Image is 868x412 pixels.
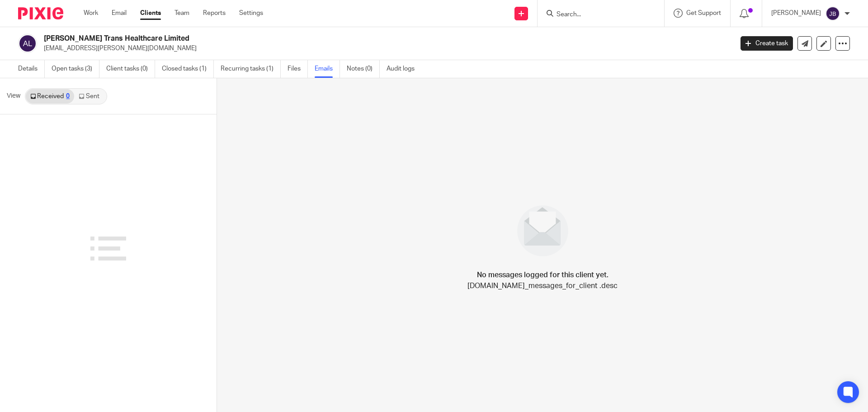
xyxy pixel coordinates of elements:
[467,280,618,291] p: [DOMAIN_NAME]_messages_for_client .desc
[7,91,20,101] span: View
[162,60,214,78] a: Closed tasks (1)
[140,9,161,18] a: Clients
[18,7,63,19] img: Pixie
[18,34,37,53] img: svg%3E
[315,60,340,78] a: Emails
[511,199,574,262] img: image
[44,34,590,43] h2: [PERSON_NAME] Trans Healthcare Limited
[288,60,308,78] a: Files
[556,11,637,19] input: Search
[221,60,281,78] a: Recurring tasks (1)
[686,10,721,16] span: Get Support
[44,44,727,53] p: [EMAIL_ADDRESS][PERSON_NAME][DOMAIN_NAME]
[203,9,226,18] a: Reports
[74,89,106,104] a: Sent
[18,60,45,78] a: Details
[771,9,821,18] p: [PERSON_NAME]
[387,60,421,78] a: Audit logs
[477,270,609,280] h4: No messages logged for this client yet.
[112,9,127,18] a: Email
[106,60,155,78] a: Client tasks (0)
[347,60,380,78] a: Notes (0)
[826,6,840,21] img: svg%3E
[84,9,98,18] a: Work
[741,36,793,51] a: Create task
[52,60,99,78] a: Open tasks (3)
[175,9,189,18] a: Team
[66,93,70,99] div: 0
[239,9,263,18] a: Settings
[26,89,74,104] a: Received0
